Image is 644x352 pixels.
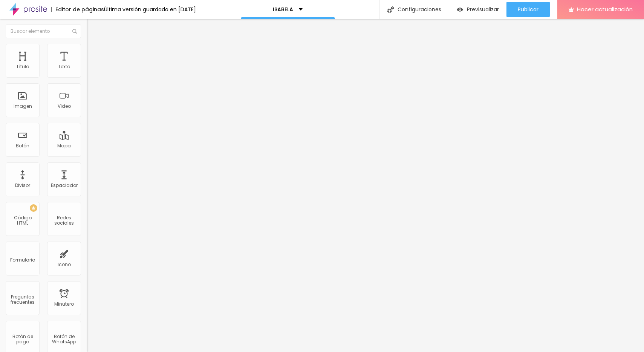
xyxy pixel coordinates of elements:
font: Botón de pago [12,336,33,347]
font: Botón de WhatsApp [52,338,76,349]
font: Minutero [54,301,74,307]
font: Botón [16,142,29,149]
font: Video [58,103,71,109]
img: view-1.svg [457,6,463,13]
font: Redes sociales [54,219,74,231]
font: Título [16,63,29,70]
font: Texto [58,63,70,70]
font: Preguntas frecuentes [11,298,35,310]
font: Icono [58,261,71,268]
font: Mapa [57,142,71,149]
font: Formulario [10,261,35,268]
button: Previsualizar [449,2,506,17]
button: Publicar [506,2,550,17]
img: Icono [72,29,77,34]
font: Espaciador [51,182,78,188]
font: Imagen [14,103,32,109]
img: Icono [387,6,394,13]
font: Previsualizar [467,6,499,13]
font: Publicar [518,6,538,13]
font: Divisor [15,182,30,188]
font: Código HTML [14,219,32,231]
iframe: Editor [87,19,644,352]
font: Hacer actualización [577,5,633,13]
font: Editor de páginas [55,6,104,13]
input: Buscar elemento [6,24,81,38]
font: ISABELA [273,6,293,13]
font: Última versión guardada en [DATE] [104,6,196,13]
font: Configuraciones [398,6,441,13]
